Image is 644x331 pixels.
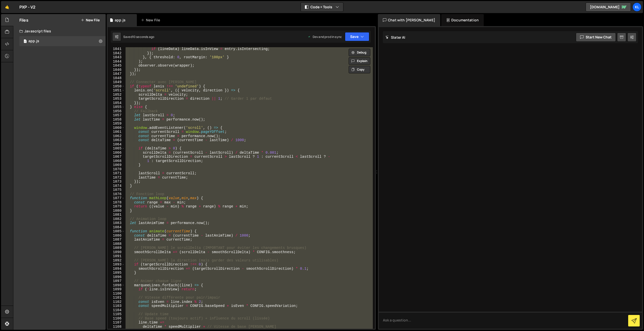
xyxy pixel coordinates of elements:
div: 1042 [108,51,125,56]
div: 1049 [108,80,125,84]
a: 🤙 [1,1,13,13]
h2: Slater AI [385,35,406,40]
div: 1055 [108,105,125,109]
div: 1061 [108,130,125,134]
div: 1069 [108,163,125,167]
div: 1104 [108,308,125,312]
button: Explain [349,57,370,65]
div: 1105 [108,312,125,316]
div: 1053 [108,97,125,101]
button: Save [345,32,369,41]
div: Chat with [PERSON_NAME] [378,14,440,26]
div: app.js [28,39,39,43]
div: 1070 [108,167,125,172]
div: 1047 [108,72,125,76]
div: 1054 [108,101,125,105]
div: 1062 [108,134,125,138]
button: Copy [349,66,370,73]
div: 1051 [108,88,125,93]
div: 1048 [108,76,125,80]
div: 1041 [108,47,125,51]
div: 10 seconds ago [132,35,154,39]
div: 1045 [108,64,125,68]
div: 1050 [108,84,125,89]
div: 1099 [108,287,125,292]
div: 1108 [108,325,125,329]
span: 1 [24,40,27,44]
a: Kl [632,3,641,12]
div: 1093 [108,262,125,267]
div: 1103 [108,304,125,308]
div: Dev and prod in sync [308,35,342,39]
div: 1068 [108,159,125,163]
button: Start new chat [576,33,616,42]
div: 1044 [108,60,125,64]
div: 1052 [108,93,125,97]
div: 1097 [108,279,125,283]
div: 1089 [108,246,125,250]
div: 1087 [108,238,125,242]
button: Debug [349,49,370,56]
div: 1106 [108,316,125,321]
h2: Files [19,17,28,23]
div: 16752/45754.js [19,36,106,46]
div: 1067 [108,155,125,159]
div: 1060 [108,126,125,130]
div: 1083 [108,221,125,225]
div: 1086 [108,234,125,238]
div: 1091 [108,254,125,258]
button: New File [81,18,100,22]
div: 1088 [108,242,125,246]
div: 1065 [108,146,125,151]
div: 1098 [108,283,125,288]
div: 1101 [108,296,125,300]
div: app.js [115,18,126,23]
div: 1071 [108,171,125,176]
div: Documentation [441,14,484,26]
div: 1056 [108,109,125,114]
div: 1075 [108,188,125,192]
div: 1080 [108,209,125,213]
div: 1082 [108,217,125,221]
div: 1057 [108,113,125,118]
div: 1063 [108,138,125,142]
a: [DOMAIN_NAME] [586,3,631,12]
div: 1076 [108,192,125,196]
div: 1094 [108,267,125,271]
div: 1090 [108,250,125,254]
div: 1046 [108,68,125,72]
div: 1064 [108,142,125,147]
div: 1059 [108,122,125,126]
div: New File [141,18,162,23]
div: 1077 [108,196,125,200]
div: 1072 [108,176,125,180]
div: 1107 [108,320,125,325]
div: 1058 [108,118,125,122]
div: 1079 [108,204,125,209]
button: Code + Tools [301,3,343,12]
div: 1066 [108,151,125,155]
div: 1092 [108,258,125,263]
div: PXP - V2 [19,4,35,10]
div: 1078 [108,200,125,205]
div: 1073 [108,180,125,184]
div: Javascript files [13,26,106,36]
div: Saved [123,35,154,39]
div: 1043 [108,55,125,60]
div: 1081 [108,213,125,217]
div: 1096 [108,275,125,279]
div: 1102 [108,300,125,304]
div: 1074 [108,184,125,188]
div: 1095 [108,271,125,275]
div: 1100 [108,292,125,296]
div: 1085 [108,229,125,234]
div: 1084 [108,225,125,230]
